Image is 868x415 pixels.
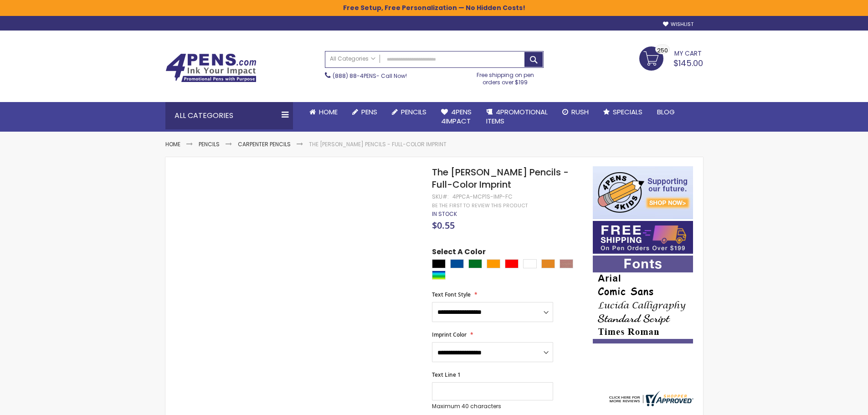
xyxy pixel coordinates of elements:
[593,256,693,343] img: font-personalization-examples
[432,210,457,218] div: Availability
[385,102,434,122] a: Pencils
[432,331,467,338] span: Imprint Color
[345,102,385,122] a: Pens
[432,166,569,191] span: The [PERSON_NAME] Pencils - Full-Color Imprint
[309,141,447,148] li: The [PERSON_NAME] Pencils - Full-Color Imprint
[657,46,668,55] span: 250
[165,53,257,82] img: 4Pens Custom Pens and Promotional Products
[593,166,693,219] img: 4pens 4 kids
[607,400,693,408] a: 4pens.com certificate URL
[479,102,555,132] a: 4PROMOTIONALITEMS
[302,102,345,122] a: Home
[505,259,519,268] div: Red
[596,102,650,122] a: Specials
[452,193,513,200] div: 4PPCA-MCP1S-IMP-FC
[468,259,482,268] div: Green
[607,391,693,406] img: 4pens.com widget logo
[613,107,642,117] span: Specials
[199,140,220,148] a: Pencils
[663,21,693,28] a: Wishlist
[571,107,589,117] span: Rush
[639,46,703,69] a: $145.00 250
[650,102,682,122] a: Blog
[432,202,528,209] a: Be the first to review this product
[541,259,555,268] div: School Bus Yellow
[432,193,449,200] strong: SKU
[467,68,544,86] div: Free shipping on pen orders over $199
[165,140,180,148] a: Home
[432,259,446,268] div: Black
[325,51,380,67] a: All Categories
[361,107,377,117] span: Pens
[432,247,486,259] span: Select A Color
[486,107,548,126] span: 4PROMOTIONAL ITEMS
[432,291,471,298] span: Text Font Style
[330,55,375,62] span: All Categories
[401,107,426,117] span: Pencils
[560,259,573,268] div: Natural
[432,403,553,410] p: Maximum 40 characters
[333,72,407,80] span: - Call Now!
[450,259,464,268] div: Dark Blue
[434,102,479,132] a: 4Pens4impact
[441,107,472,126] span: 4Pens 4impact
[593,221,693,254] img: Free shipping on orders over $199
[657,107,675,117] span: Blog
[555,102,596,122] a: Rush
[487,259,500,268] div: Orange
[238,140,291,148] a: Carpenter Pencils
[523,259,537,268] div: White
[432,371,461,379] span: Text Line 1
[319,107,338,117] span: Home
[673,57,703,69] span: $145.00
[333,72,376,80] a: (888) 88-4PENS
[432,210,457,218] span: In stock
[432,271,446,280] div: Assorted
[432,219,455,231] span: $0.55
[165,102,293,129] div: All Categories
